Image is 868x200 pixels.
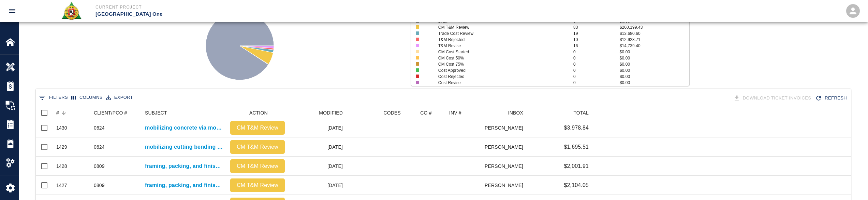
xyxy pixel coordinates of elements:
div: CO # [404,107,446,118]
div: 0809 [94,182,105,189]
div: # [53,107,90,118]
div: Refresh the list [814,92,850,104]
p: 0 [573,49,620,55]
div: [DATE] [288,176,346,195]
div: 1430 [56,124,67,131]
div: ACTION [227,107,288,118]
p: CM Cost 50% [438,55,560,61]
div: CO # [420,107,431,118]
button: Select columns [70,92,104,103]
iframe: Chat Widget [834,167,868,200]
div: CODES [383,107,401,118]
p: $3,978.84 [564,124,589,132]
div: [DATE] [288,137,346,157]
p: T&M Revise [438,43,560,49]
p: $14,739.40 [620,43,689,49]
p: Current Project [95,4,471,10]
div: 0809 [94,163,105,170]
p: 0 [573,55,620,61]
p: 0 [573,67,620,74]
p: CM T&M Review [233,143,282,151]
div: [PERSON_NAME] [485,157,527,176]
p: $2,104.05 [564,181,589,189]
div: 0624 [94,124,105,131]
p: Cost Rejected [438,74,560,80]
div: [DATE] [288,157,346,176]
p: Cost Approved [438,67,560,74]
div: 1429 [56,144,67,150]
div: [PERSON_NAME] [485,118,527,137]
div: ACTION [249,107,268,118]
div: TOTAL [527,107,592,118]
div: CODES [346,107,404,118]
button: open drawer [4,3,20,19]
div: INV # [449,107,461,118]
p: 10 [573,37,620,43]
div: SUBJECT [145,107,167,118]
button: Export [104,92,135,103]
p: CM Cost Started [438,49,560,55]
div: 1428 [56,163,67,170]
p: CM T&M Review [233,181,282,189]
div: INV # [446,107,485,118]
p: CM T&M Review [233,162,282,170]
p: $1,695.51 [564,143,589,151]
div: 1427 [56,182,67,189]
p: $0.00 [620,49,689,55]
button: Refresh [814,92,850,104]
a: mobilizing concrete via motor buggy using HH Hoist and transferring concrete from motor buggy to ... [145,124,223,132]
div: Tickets download in groups of 15 [732,92,814,104]
p: 0 [573,74,620,80]
p: 0 [573,61,620,67]
p: Cost Revise [438,80,560,86]
p: T&M Rejected [438,37,560,43]
button: Show filters [37,92,70,103]
div: [PERSON_NAME] [485,137,527,157]
div: [PERSON_NAME] [485,176,527,195]
p: 83 [573,24,620,30]
p: $0.00 [620,61,689,67]
p: $12,923.71 [620,37,689,43]
p: $13,680.60 [620,30,689,37]
img: Roger & Sons Concrete [61,1,82,21]
p: Trade Cost Review [438,30,560,37]
p: 19 [573,30,620,37]
p: $260,199.43 [620,24,689,30]
p: $0.00 [620,80,689,86]
div: 0624 [94,144,105,150]
p: 16 [573,43,620,49]
div: # [56,107,59,118]
p: $0.00 [620,55,689,61]
div: MODIFIED [288,107,346,118]
button: Sort [59,108,69,118]
a: framing, packing, and finishing drains for area P.5/13 L/21. [145,162,223,170]
p: $2,001.91 [564,162,589,170]
div: SUBJECT [142,107,227,118]
p: [GEOGRAPHIC_DATA] One [95,10,471,18]
p: CM T&M Review [438,24,560,30]
div: INBOX [485,107,527,118]
p: 0 [573,80,620,86]
p: $0.00 [620,74,689,80]
div: CLIENT/PCO # [90,107,142,118]
div: INBOX [508,107,523,118]
div: TOTAL [573,107,589,118]
p: $0.00 [620,67,689,74]
p: CM Cost 75% [438,61,560,67]
div: CLIENT/PCO # [94,107,127,118]
a: mobilizing cutting bending and barlocking rebar for gate #14 level #2.5. [145,143,223,151]
a: framing, packing, and finishing drains P.5/13 Level #2. [145,181,223,189]
div: MODIFIED [319,107,343,118]
div: [DATE] [288,118,346,137]
p: CM T&M Review [233,124,282,132]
